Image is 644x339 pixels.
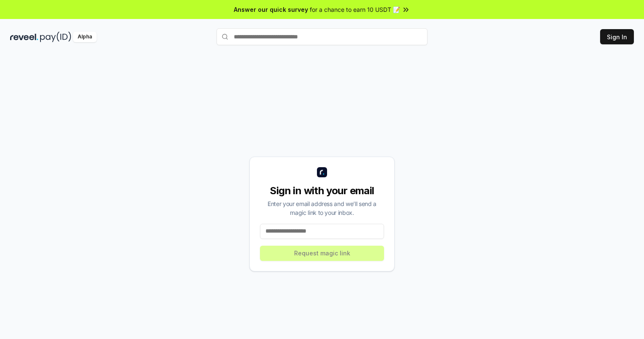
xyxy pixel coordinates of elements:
div: Alpha [73,32,97,42]
img: logo_small [317,167,327,177]
span: for a chance to earn 10 USDT 📝 [310,5,400,14]
span: Answer our quick survey [234,5,308,14]
button: Sign In [600,29,634,44]
img: pay_id [40,32,71,42]
div: Sign in with your email [260,184,384,198]
img: reveel_dark [10,32,38,42]
div: Enter your email address and we’ll send a magic link to your inbox. [260,199,384,217]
